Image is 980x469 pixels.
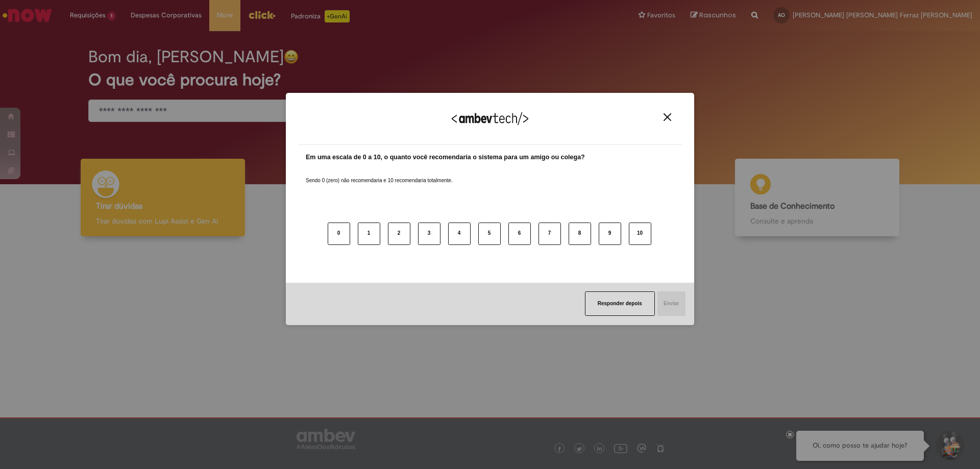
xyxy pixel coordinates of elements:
[358,223,380,245] button: 1
[664,113,671,121] img: Close
[599,223,621,245] button: 9
[328,223,350,245] button: 0
[585,291,655,316] button: Responder depois
[388,223,410,245] button: 2
[660,113,674,121] button: Close
[452,112,528,125] img: Logo Ambevtech
[418,223,440,245] button: 3
[448,223,471,245] button: 4
[508,223,531,245] button: 6
[306,165,453,184] label: Sendo 0 (zero) não recomendaria e 10 recomendaria totalmente.
[569,223,591,245] button: 8
[478,223,501,245] button: 5
[538,223,561,245] button: 7
[306,153,585,162] label: Em uma escala de 0 a 10, o quanto você recomendaria o sistema para um amigo ou colega?
[629,223,651,245] button: 10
